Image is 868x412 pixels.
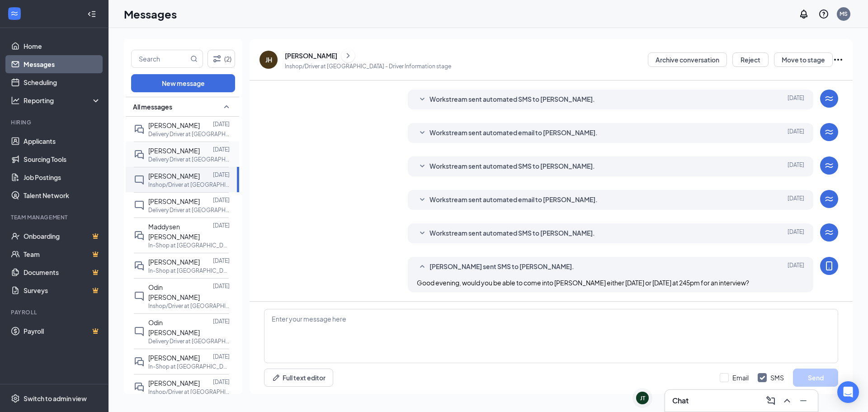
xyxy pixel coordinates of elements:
svg: SmallChevronDown [417,94,428,105]
span: [DATE] [788,261,804,272]
span: [PERSON_NAME] [148,354,200,362]
span: [DATE] [788,228,804,239]
svg: Notifications [798,9,809,19]
div: Reporting [24,96,101,105]
svg: WorkstreamLogo [824,127,835,137]
svg: DoubleChat [134,260,145,271]
button: Archive conversation [648,52,727,67]
p: Delivery Driver at [GEOGRAPHIC_DATA] [148,156,230,163]
span: Workstream sent automated email to [PERSON_NAME]. [429,194,598,205]
button: Minimize [796,393,811,408]
span: [PERSON_NAME] [148,121,200,129]
a: Scheduling [24,73,101,91]
button: ComposeMessage [764,393,778,408]
div: Payroll [11,308,99,316]
a: DocumentsCrown [24,263,101,281]
span: [PERSON_NAME] sent SMS to [PERSON_NAME]. [429,261,574,272]
span: [DATE] [788,194,804,205]
svg: WorkstreamLogo [824,194,835,204]
svg: Settings [11,394,20,403]
a: PayrollCrown [24,322,101,340]
svg: DoubleChat [134,356,145,367]
span: Maddysen [PERSON_NAME] [148,223,200,241]
p: Inshop/Driver at [GEOGRAPHIC_DATA] [148,181,230,189]
svg: WorkstreamLogo [10,9,19,18]
button: Reject [732,52,769,67]
p: [DATE] [213,146,230,153]
div: [PERSON_NAME] [285,51,337,60]
div: Team Management [11,213,99,221]
button: Full text editorPen [264,369,333,387]
span: [DATE] [788,128,804,138]
a: Sourcing Tools [24,150,101,168]
div: Switch to admin view [24,394,87,403]
svg: MobileSms [824,260,835,271]
span: [PERSON_NAME] [148,197,200,205]
a: TeamCrown [24,245,101,263]
span: All messages [133,102,172,111]
a: Talent Network [24,186,101,204]
button: Send [793,369,838,387]
div: Hiring [11,118,99,126]
svg: Filter [212,53,222,64]
svg: QuestionInfo [818,9,829,19]
span: Workstream sent automated email to [PERSON_NAME]. [429,128,598,138]
p: [DATE] [213,378,230,386]
button: Filter (2) [208,50,235,68]
a: OnboardingCrown [24,227,101,245]
p: [DATE] [213,222,230,229]
span: Good evening, would you be able to come into [PERSON_NAME] either [DATE] or [DATE] at 245pm for a... [417,279,749,287]
svg: Collapse [87,9,96,19]
svg: SmallChevronDown [417,161,428,172]
p: [DATE] [213,171,230,179]
p: [DATE] [213,257,230,265]
a: SurveysCrown [24,281,101,299]
a: Job Postings [24,168,101,186]
a: Messages [24,55,101,73]
svg: Analysis [11,96,20,105]
svg: Minimize [798,395,809,406]
span: [PERSON_NAME] [148,147,200,155]
svg: ChatInactive [134,175,145,185]
svg: Pen [272,373,281,382]
p: Delivery Driver at [GEOGRAPHIC_DATA] [148,130,230,138]
span: [PERSON_NAME] [148,172,200,180]
button: ChevronRight [341,49,355,62]
span: [DATE] [788,94,804,105]
p: In-Shop at [GEOGRAPHIC_DATA] [148,363,230,370]
svg: ChevronUp [782,395,793,406]
p: Delivery Driver at [GEOGRAPHIC_DATA] [148,337,230,345]
button: ChevronUp [780,393,794,408]
span: [PERSON_NAME] [148,379,200,387]
p: [DATE] [213,353,230,360]
svg: ChatInactive [134,291,145,302]
p: [DATE] [213,120,230,128]
p: Delivery Driver at [GEOGRAPHIC_DATA] [148,206,230,214]
svg: WorkstreamLogo [824,93,835,104]
svg: SmallChevronUp [417,261,428,272]
svg: ComposeMessage [765,395,776,406]
svg: SmallChevronDown [417,228,428,239]
p: Inshop/Driver at [GEOGRAPHIC_DATA] [148,388,230,396]
svg: MagnifyingGlass [190,55,198,62]
svg: SmallChevronUp [221,101,232,112]
span: [DATE] [788,161,804,172]
p: In-Shop at [GEOGRAPHIC_DATA] [148,267,230,275]
span: Workstream sent automated SMS to [PERSON_NAME]. [429,94,595,105]
svg: DoubleChat [134,124,145,135]
p: [DATE] [213,196,230,204]
p: [DATE] [213,282,230,290]
h1: Messages [124,6,177,22]
svg: DoubleChat [134,149,145,160]
button: Move to stage [774,52,833,67]
h3: Chat [672,396,689,406]
svg: SmallChevronDown [417,128,428,138]
p: In-Shop at [GEOGRAPHIC_DATA] [148,242,230,249]
svg: SmallChevronDown [417,194,428,205]
div: MS [840,10,848,18]
span: Odin [PERSON_NAME] [148,318,200,336]
p: Inshop/Driver at [GEOGRAPHIC_DATA] [148,302,230,310]
span: [PERSON_NAME] [148,258,200,266]
a: Applicants [24,132,101,150]
span: Odin [PERSON_NAME] [148,283,200,301]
